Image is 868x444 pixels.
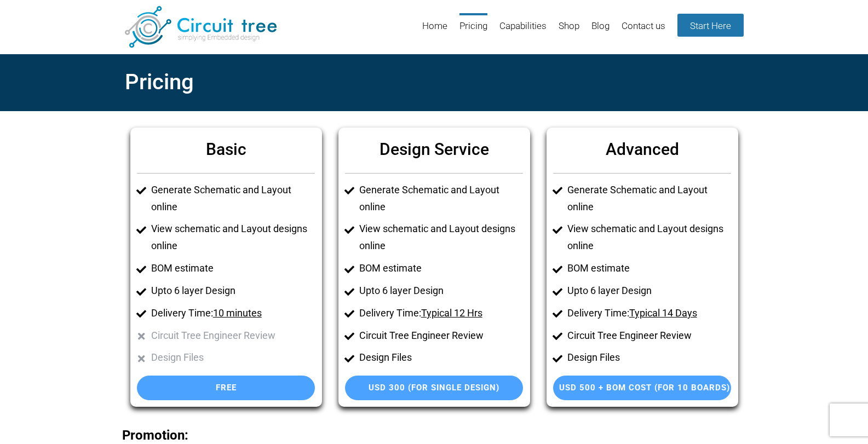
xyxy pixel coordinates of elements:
[567,221,731,255] li: View schematic and Layout designs online
[151,221,315,255] li: View schematic and Layout designs online
[567,305,731,322] li: Delivery Time:
[567,349,731,366] li: Design Files
[553,376,731,400] a: USD 500 + BOM Cost (For 10 Boards)
[421,307,482,319] u: Typical 12 Hrs
[151,349,315,366] li: Design Files
[359,349,523,366] li: Design Files
[151,260,315,277] li: BOM estimate
[567,327,731,344] li: Circuit Tree Engineer Review
[137,376,315,400] a: Free
[359,260,523,277] li: BOM estimate
[151,282,315,299] li: Upto 6 layer Design
[125,6,277,48] img: Circuit Tree
[345,134,523,164] h6: Design Service
[567,260,731,277] li: BOM estimate
[359,305,523,322] li: Delivery Time:
[591,13,610,49] a: Blog
[122,428,188,443] span: Promotion:
[151,182,315,216] li: Generate Schematic and Layout online
[422,13,447,49] a: Home
[125,64,744,101] h2: Pricing
[567,282,731,299] li: Upto 6 layer Design
[345,376,523,400] a: USD 300 (For single Design)
[359,282,523,299] li: Upto 6 layer Design
[553,134,731,164] h6: Advanced
[151,305,315,322] li: Delivery Time:
[359,221,523,255] li: View schematic and Layout designs online
[137,134,315,164] h6: Basic
[559,13,579,49] a: Shop
[567,182,731,216] li: Generate Schematic and Layout online
[459,13,487,49] a: Pricing
[151,327,315,344] li: Circuit Tree Engineer Review
[499,13,547,49] a: Capabilities
[629,307,697,319] u: Typical 14 Days
[622,13,665,49] a: Contact us
[359,182,523,216] li: Generate Schematic and Layout online
[359,327,523,344] li: Circuit Tree Engineer Review
[213,307,262,319] u: 10 minutes
[677,14,744,37] a: Start Here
